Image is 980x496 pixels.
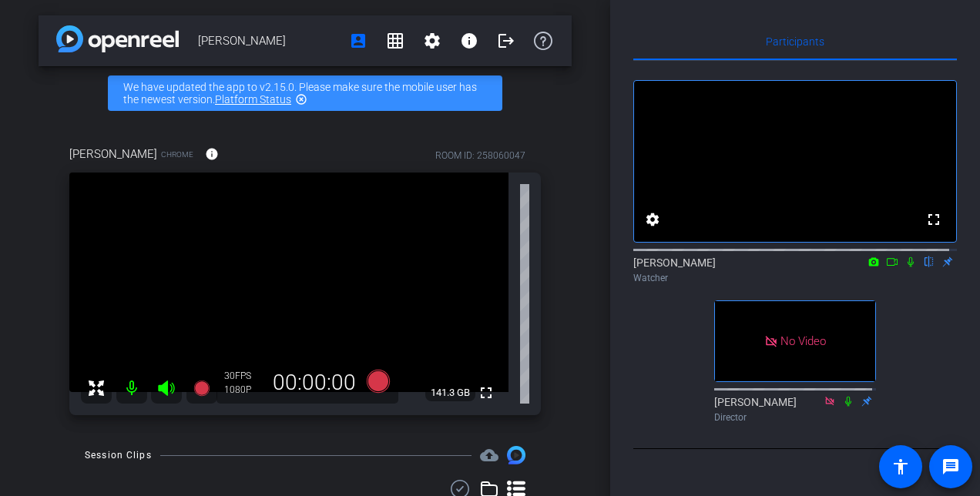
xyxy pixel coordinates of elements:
[460,32,478,50] mat-icon: info
[69,146,157,163] span: [PERSON_NAME]
[766,36,824,47] span: Participants
[263,370,366,396] div: 00:00:00
[477,384,495,402] mat-icon: fullscreen
[780,334,826,348] span: No Video
[497,32,515,50] mat-icon: logout
[714,394,876,424] div: [PERSON_NAME]
[386,32,404,50] mat-icon: grid_on
[85,447,152,463] div: Session Clips
[891,457,910,476] mat-icon: accessibility
[56,25,179,52] img: app-logo
[925,210,943,229] mat-icon: fullscreen
[205,147,219,161] mat-icon: info
[714,411,876,424] div: Director
[198,25,340,56] span: [PERSON_NAME]
[633,255,957,285] div: [PERSON_NAME]
[425,384,475,402] span: 141.3 GB
[235,370,251,381] span: FPS
[295,93,307,106] mat-icon: highlight_off
[480,446,498,464] span: Destinations for your clips
[941,457,960,476] mat-icon: message
[480,446,498,464] mat-icon: cloud_upload
[215,93,291,106] a: Platform Status
[633,271,957,285] div: Watcher
[161,149,193,160] span: Chrome
[224,370,263,382] div: 30
[920,254,938,268] mat-icon: flip
[423,32,441,50] mat-icon: settings
[349,32,367,50] mat-icon: account_box
[643,210,662,229] mat-icon: settings
[108,75,502,111] div: We have updated the app to v2.15.0. Please make sure the mobile user has the newest version.
[224,384,263,396] div: 1080P
[435,149,525,163] div: ROOM ID: 258060047
[507,446,525,464] img: Session clips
